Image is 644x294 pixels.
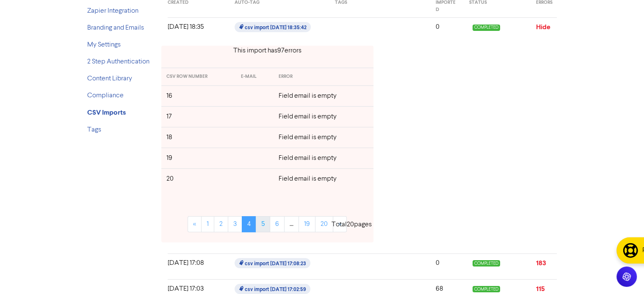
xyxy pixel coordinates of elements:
[228,216,242,232] a: Page 3
[602,253,644,294] iframe: Chat Widget
[274,127,373,148] td: Field email is empty
[87,92,124,99] a: Compliance
[161,46,373,56] div: This import has 97 error s
[315,216,333,232] a: Page 20
[188,216,202,232] a: «
[274,85,373,106] td: Field email is empty
[87,108,126,117] strong: CSV Imports
[87,25,144,31] a: Branding and Emails
[87,41,121,48] a: My Settings
[473,25,500,31] span: COMPLETED
[274,68,373,86] th: ERROR
[274,148,373,168] td: Field email is empty
[274,168,373,189] td: Field email is empty
[235,258,310,268] span: csv import [DATE] 17:08:23
[235,286,312,293] a: csv import [DATE] 17:02:59
[161,85,236,106] td: 16
[436,284,456,294] p: 68
[242,216,256,232] a: Page 4 is your current page
[87,8,138,14] a: Zapier Integration
[87,126,101,133] a: Tags
[235,284,310,294] span: csv import [DATE] 17:02:59
[87,110,126,116] a: CSV Imports
[161,258,228,275] div: [DATE] 17:08
[161,22,228,39] div: [DATE] 18:35
[536,259,546,267] a: 183
[270,216,285,232] a: Page 6
[274,106,373,127] td: Field email is empty
[201,216,214,232] a: Page 1
[161,68,236,86] th: CSV ROW NUMBER
[436,22,456,32] p: 0
[256,216,270,232] a: Page 5
[536,285,545,293] a: 115
[536,23,550,31] a: Hide
[87,75,132,82] a: Content Library
[161,127,236,148] td: 18
[235,260,312,267] a: csv import [DATE] 17:08:23
[161,168,236,189] td: 20
[161,148,236,168] td: 19
[299,216,315,232] a: Page 19
[236,68,274,86] th: E-MAIL
[235,22,311,32] span: csv import [DATE] 18:35:42
[161,106,236,127] td: 17
[235,24,312,31] a: csv import [DATE] 18:35:42
[332,220,372,230] p: Total 20 pages
[473,260,500,267] span: COMPLETED
[473,286,500,292] span: COMPLETED
[87,58,149,65] a: 2 Step Authentication
[436,258,456,268] p: 0
[214,216,228,232] a: Page 2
